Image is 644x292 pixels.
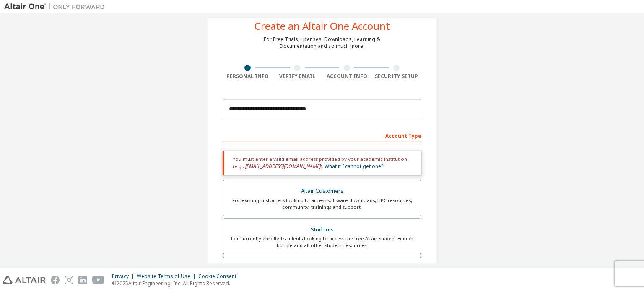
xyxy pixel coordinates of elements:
[223,151,421,175] div: You must enter a valid email address provided by your academic institution (e.g., ).
[254,21,390,31] div: Create an Altair One Account
[137,273,198,280] div: Website Terms of Use
[4,3,109,11] img: Altair One
[228,262,416,274] div: Faculty
[264,36,380,50] div: For Free Trials, Licenses, Downloads, Learning & Documentation and so much more.
[228,185,416,197] div: Altair Customers
[65,276,73,284] img: instagram.svg
[228,224,416,236] div: Students
[228,235,416,249] div: For currently enrolled students looking to access the free Altair Student Edition bundle and all ...
[372,73,422,80] div: Security Setup
[78,276,87,284] img: linkedin.svg
[198,273,241,280] div: Cookie Consent
[223,129,421,142] div: Account Type
[325,163,383,170] a: What if I cannot get one?
[112,273,137,280] div: Privacy
[228,197,416,210] div: For existing customers looking to access software downloads, HPC resources, community, trainings ...
[92,276,104,284] img: youtube.svg
[322,73,372,80] div: Account Info
[273,73,322,80] div: Verify Email
[112,280,241,287] p: © 2025 Altair Engineering, Inc. All Rights Reserved.
[51,276,60,284] img: facebook.svg
[223,73,273,80] div: Personal Info
[245,163,321,170] span: [EMAIL_ADDRESS][DOMAIN_NAME]
[3,276,46,284] img: altair_logo.svg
